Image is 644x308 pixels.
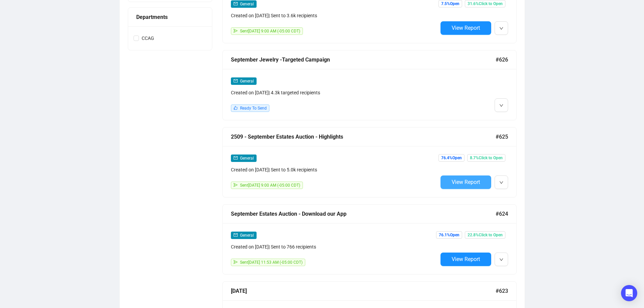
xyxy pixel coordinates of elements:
span: General [240,156,254,161]
span: #624 [496,210,508,218]
span: mail [234,79,238,83]
div: Created on [DATE] | Sent to 766 recipients [231,243,438,251]
div: Departments [136,13,204,21]
span: send [234,29,238,33]
span: 8.7% Click to Open [467,154,505,162]
button: View Report [440,253,491,266]
span: Sent [DATE] 9:00 AM (-05:00 CDT) [240,29,300,33]
span: mail [234,233,238,237]
button: View Report [440,175,491,189]
button: View Report [440,21,491,35]
span: CCAG [139,34,157,42]
div: Open Intercom Messenger [621,285,637,301]
span: mail [234,156,238,160]
span: View Report [452,25,480,31]
span: 76.1% Open [436,231,462,239]
span: 76.4% Open [438,154,464,162]
span: Ready To Send [240,106,267,111]
span: mail [234,2,238,6]
span: down [499,258,503,262]
span: Sent [DATE] 9:00 AM (-05:00 CDT) [240,183,300,188]
div: 2509 - September Estates Auction - Highlights [231,133,496,141]
span: down [499,103,503,108]
span: #626 [496,55,508,64]
div: Created on [DATE] | Sent to 3.6k recipients [231,12,438,19]
a: September Jewelry -Targeted Campaign#626mailGeneralCreated on [DATE]| 4.3k targeted recipientslik... [222,50,517,120]
div: September Estates Auction - Download our App [231,210,496,218]
div: [DATE] [231,287,496,295]
div: Created on [DATE] | Sent to 5.0k recipients [231,166,438,173]
span: down [499,26,503,30]
span: 22.8% Click to Open [465,231,505,239]
span: send [234,260,238,264]
span: View Report [452,256,480,262]
span: General [240,79,254,84]
span: View Report [452,179,480,185]
span: down [499,181,503,185]
span: like [234,106,238,110]
div: September Jewelry -Targeted Campaign [231,55,496,64]
span: #623 [496,287,508,295]
span: General [240,2,254,6]
span: General [240,233,254,238]
a: 2509 - September Estates Auction - Highlights#625mailGeneralCreated on [DATE]| Sent to 5.0k recip... [222,127,517,197]
div: Created on [DATE] | 4.3k targeted recipients [231,89,438,96]
span: send [234,183,238,187]
a: September Estates Auction - Download our App#624mailGeneralCreated on [DATE]| Sent to 766 recipie... [222,204,517,275]
span: #625 [496,133,508,141]
span: Sent [DATE] 11:53 AM (-05:00 CDT) [240,260,303,265]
